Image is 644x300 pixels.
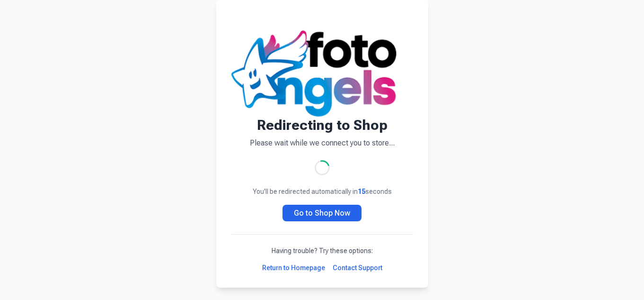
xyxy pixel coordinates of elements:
a: Return to Homepage [262,263,325,273]
a: Contact Support [333,263,382,273]
p: Please wait while we connect you to store... [231,137,413,149]
span: 15 [358,188,365,195]
p: Having trouble? Try these options: [231,246,413,255]
a: Go to Shop Now [282,205,362,221]
p: You'll be redirected automatically in seconds [231,187,413,196]
h1: Redirecting to Shop [231,117,413,134]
